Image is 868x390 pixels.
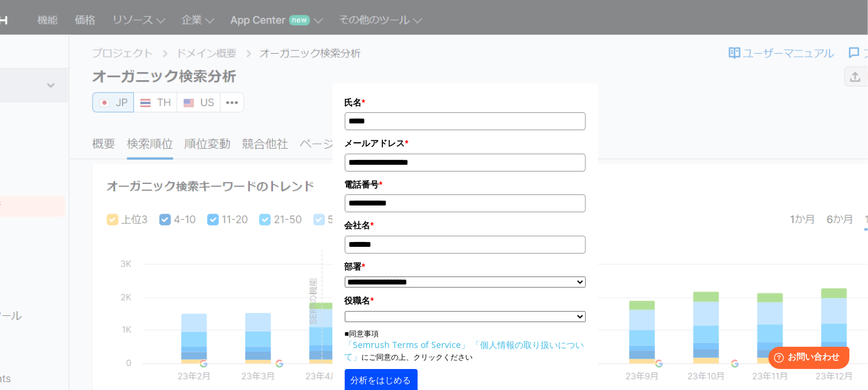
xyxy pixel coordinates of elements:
label: 氏名 [345,96,586,109]
label: 役職名 [345,294,586,307]
label: 電話番号 [345,178,586,191]
a: 「個人情報の取り扱いについて」 [345,339,584,362]
p: ■同意事項 にご同意の上、クリックください [345,328,586,363]
label: メールアドレス [345,136,586,150]
a: 「Semrush Terms of Service」 [345,339,470,351]
label: 部署 [345,260,586,273]
label: 会社名 [345,218,586,232]
iframe: Help widget launcher [758,342,854,376]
